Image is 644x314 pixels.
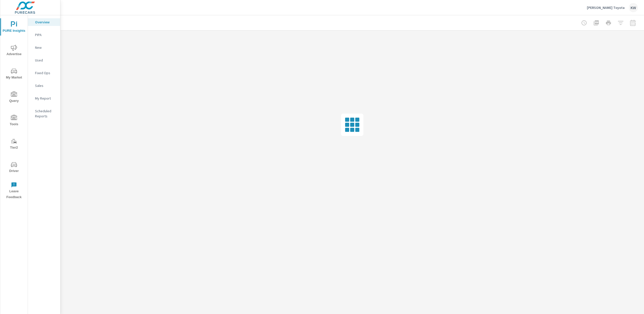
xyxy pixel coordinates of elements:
[35,58,56,63] p: Used
[2,138,26,151] span: Tier2
[28,56,60,64] div: Used
[28,107,60,120] div: Scheduled Reports
[0,15,28,202] div: nav menu
[28,69,60,77] div: Fixed Ops
[28,82,60,89] div: Sales
[2,45,26,57] span: Advertise
[35,83,56,88] p: Sales
[2,162,26,174] span: Driver
[35,45,56,50] p: New
[629,3,638,12] div: KW
[35,70,56,75] p: Fixed Ops
[2,115,26,127] span: Tools
[28,18,60,26] div: Overview
[2,68,26,81] span: My Market
[28,31,60,39] div: PIPA
[35,20,56,25] p: Overview
[35,32,56,37] p: PIPA
[35,108,56,119] p: Scheduled Reports
[28,95,60,102] div: My Report
[28,44,60,51] div: New
[35,96,56,101] p: My Report
[2,91,26,104] span: Query
[2,21,26,34] span: PURE Insights
[587,5,625,10] p: [PERSON_NAME] Toyota
[2,182,26,200] span: Leave Feedback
